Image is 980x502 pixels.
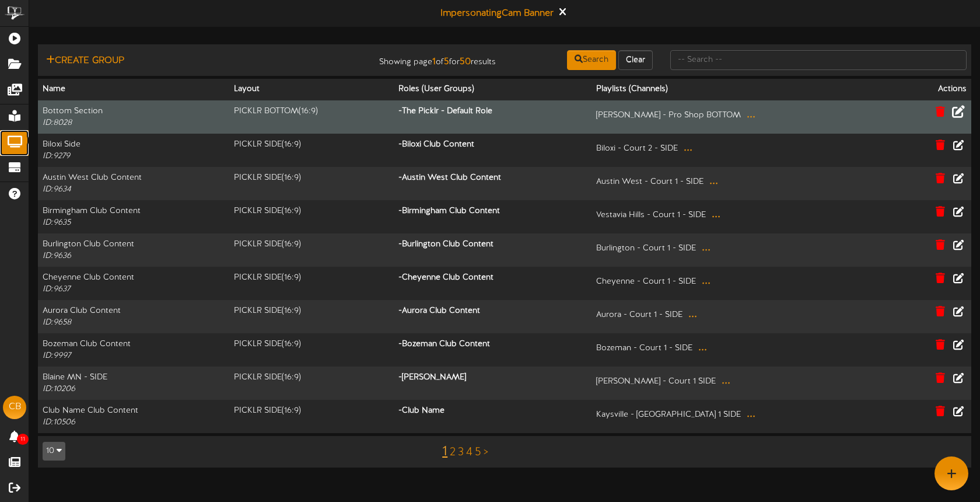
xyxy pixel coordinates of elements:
[618,50,653,70] button: Clear
[460,57,471,67] strong: 50
[229,79,394,100] th: Layout
[38,200,229,233] td: Birmingham Club Content
[596,139,890,157] div: Biloxi - Court 2 - SIDE
[743,405,759,423] button: ...
[450,446,456,459] a: 2
[567,50,616,70] button: Search
[348,49,505,69] div: Showing page of for results
[38,333,229,367] td: Bozeman Club Content
[743,106,759,124] button: ...
[442,444,447,459] a: 1
[17,434,29,445] span: 11
[43,351,71,360] i: ID: 9997
[596,106,890,124] div: [PERSON_NAME] - Pro Shop BOTTOM
[43,218,71,227] i: ID: 9635
[394,134,591,167] th: - Biloxi Club Content
[229,100,394,134] td: PICKLR BOTTOM ( 16:9 )
[596,172,890,190] div: Austin West - Court 1 - SIDE
[596,339,890,357] div: Bozeman - Court 1 - SIDE
[591,79,895,100] th: Playlists (Channels)
[698,272,714,290] button: ...
[229,200,394,233] td: PICKLR SIDE ( 16:9 )
[394,400,591,433] th: - Club Name
[38,300,229,333] td: Aurora Club Content
[444,57,449,67] strong: 5
[458,446,464,459] a: 3
[229,233,394,267] td: PICKLR SIDE ( 16:9 )
[695,339,710,357] button: ...
[229,367,394,400] td: PICKLR SIDE ( 16:9 )
[596,272,890,290] div: Cheyenne - Court 1 - SIDE
[596,305,890,323] div: Aurora - Court 1 - SIDE
[38,267,229,300] td: Cheyenne Club Content
[596,405,890,423] div: Kaysville - [GEOGRAPHIC_DATA] 1 SIDE
[484,446,488,459] a: >
[38,100,229,134] td: Bottom Section
[394,167,591,200] th: - Austin West Club Content
[43,285,70,294] i: ID: 9637
[38,400,229,433] td: Club Name Club Content
[3,396,26,419] div: CB
[394,367,591,400] th: - [PERSON_NAME]
[43,318,71,327] i: ID: 9658
[685,305,701,323] button: ...
[718,372,734,390] button: ...
[43,385,75,393] i: ID: 10206
[43,54,128,68] button: Create Group
[706,172,722,190] button: ...
[229,134,394,167] td: PICKLR SIDE ( 16:9 )
[394,300,591,333] th: - Aurora Club Content
[432,57,436,67] strong: 1
[394,200,591,233] th: - Birmingham Club Content
[38,367,229,400] td: Blaine MN - SIDE
[475,446,481,459] a: 5
[466,446,473,459] a: 4
[394,267,591,300] th: - Cheyenne Club Content
[394,333,591,367] th: - Bozeman Club Content
[596,372,890,390] div: [PERSON_NAME] - Court 1 SIDE
[229,167,394,200] td: PICKLR SIDE ( 16:9 )
[895,79,971,100] th: Actions
[43,252,71,260] i: ID: 9636
[394,233,591,267] th: - Burlington Club Content
[43,185,71,194] i: ID: 9634
[229,333,394,367] td: PICKLR SIDE ( 16:9 )
[43,418,75,427] i: ID: 10506
[38,167,229,200] td: Austin West Club Content
[596,239,890,257] div: Burlington - Court 1 - SIDE
[394,100,591,134] th: - The Picklr - Default Role
[229,300,394,333] td: PICKLR SIDE ( 16:9 )
[394,79,591,100] th: Roles (User Groups)
[43,118,72,127] i: ID: 8028
[43,152,70,161] i: ID: 9279
[596,205,890,224] div: Vestavia Hills - Court 1 - SIDE
[680,139,696,157] button: ...
[229,400,394,433] td: PICKLR SIDE ( 16:9 )
[670,50,967,70] input: -- Search --
[43,442,65,461] button: 10
[698,239,714,257] button: ...
[229,267,394,300] td: PICKLR SIDE ( 16:9 )
[38,79,229,100] th: Name
[38,134,229,167] td: Biloxi Side
[38,233,229,267] td: Burlington Club Content
[708,205,724,224] button: ...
